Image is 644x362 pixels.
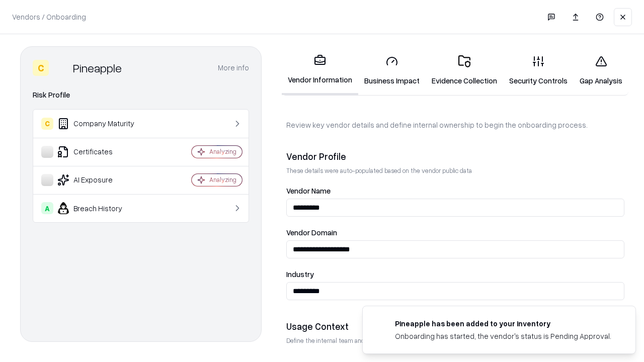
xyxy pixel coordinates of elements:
[286,166,624,175] p: These details were auto-populated based on the vendor public data
[395,318,611,329] div: Pineapple has been added to your inventory
[395,331,611,341] div: Onboarding has started, the vendor's status is Pending Approval.
[358,47,426,94] a: Business Impact
[41,174,162,186] div: AI Exposure
[41,202,53,214] div: A
[41,202,162,214] div: Breach History
[53,60,69,76] img: Pineapple
[286,120,624,130] p: Review key vendor details and define internal ownership to begin the onboarding process.
[286,320,624,332] div: Usage Context
[73,60,122,76] div: Pineapple
[286,229,624,236] label: Vendor Domain
[375,318,387,330] img: pineappleenergy.com
[286,270,624,278] label: Industry
[503,47,574,94] a: Security Controls
[33,60,49,76] div: C
[286,150,624,162] div: Vendor Profile
[41,118,162,130] div: Company Maturity
[574,47,628,94] a: Gap Analysis
[218,59,249,77] button: More info
[41,146,162,158] div: Certificates
[33,89,249,101] div: Risk Profile
[209,147,236,156] div: Analyzing
[41,118,53,130] div: C
[286,187,624,195] label: Vendor Name
[426,47,503,94] a: Evidence Collection
[282,46,358,95] a: Vendor Information
[286,336,624,345] p: Define the internal team and reason for using this vendor. This helps assess business relevance a...
[209,175,236,184] div: Analyzing
[12,12,86,22] p: Vendors / Onboarding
